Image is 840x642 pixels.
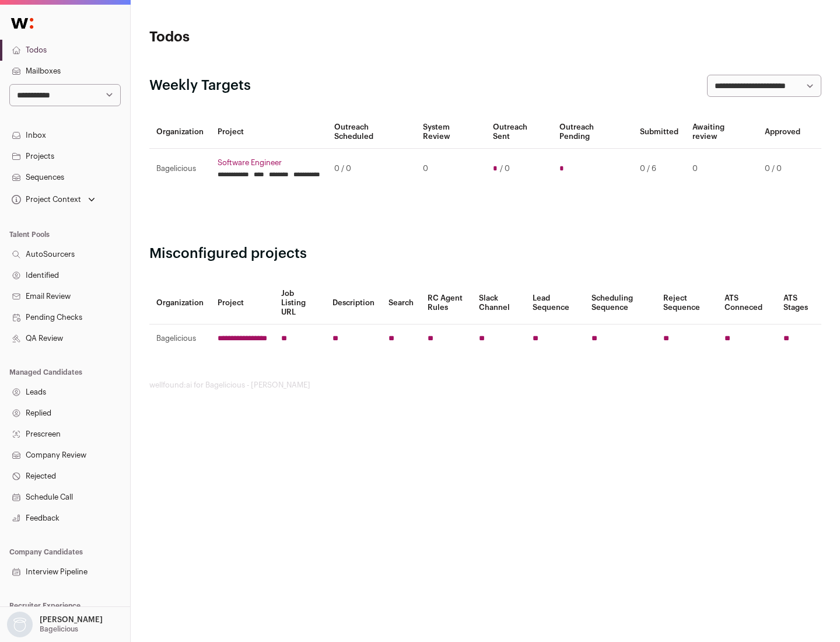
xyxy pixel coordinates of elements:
p: Bagelicious [40,624,78,634]
td: Bagelicious [149,325,211,353]
th: Outreach Sent [486,116,553,149]
th: Search [381,282,421,325]
td: 0 / 0 [758,149,807,189]
th: Job Listing URL [274,282,325,325]
p: [PERSON_NAME] [40,615,103,624]
h2: Weekly Targets [149,76,251,95]
h2: Misconfigured projects [149,245,821,263]
footer: wellfound:ai for Bagelicious - [PERSON_NAME] [149,381,821,390]
a: Software Engineer [218,158,320,168]
th: Project [211,282,274,325]
th: Reject Sequence [656,282,718,325]
th: Slack Channel [472,282,526,325]
th: Description [325,282,381,325]
th: Outreach Scheduled [327,116,416,149]
th: Lead Sequence [526,282,584,325]
th: Outreach Pending [552,116,632,149]
th: Organization [149,116,211,149]
h1: Todos [149,28,373,47]
td: 0 / 0 [327,149,416,189]
th: ATS Conneced [717,282,776,325]
th: Organization [149,282,211,325]
td: Bagelicious [149,149,211,189]
div: Project Context [9,195,81,204]
img: Wellfound [5,12,40,35]
button: Open dropdown [5,612,105,637]
th: ATS Stages [776,282,821,325]
th: Scheduling Sequence [584,282,656,325]
th: RC Agent Rules [421,282,471,325]
td: 0 [685,149,758,189]
th: Approved [758,116,807,149]
th: Project [211,116,327,149]
img: nopic.png [7,612,33,637]
th: System Review [416,116,485,149]
th: Submitted [633,116,685,149]
th: Awaiting review [685,116,758,149]
td: 0 [416,149,485,189]
span: / 0 [500,164,510,173]
button: Open dropdown [9,191,97,208]
td: 0 / 6 [633,149,685,189]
